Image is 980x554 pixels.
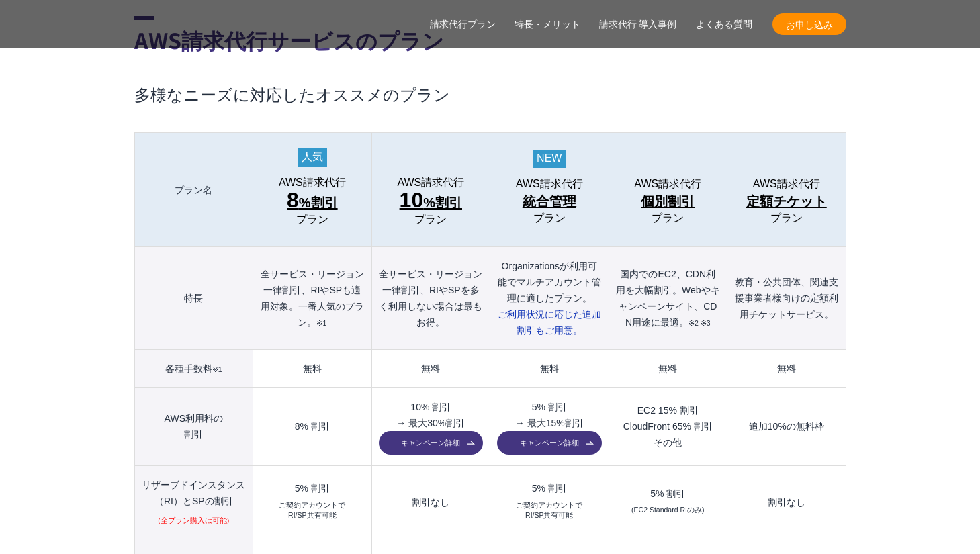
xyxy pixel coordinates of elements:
td: 無料 [253,350,371,388]
span: AWS請求代行 [753,178,820,190]
span: ご利用状況に応じた [498,309,601,336]
th: 特長 [134,247,253,350]
td: 追加10%の無料枠 [727,388,846,466]
td: 5% 割引 → 最大15%割引 [490,388,609,466]
th: AWS利用料の 割引 [134,388,253,466]
span: 8 [287,188,299,212]
a: AWS請求代行 定額チケットプラン [734,178,838,224]
span: %割引 [287,189,338,214]
small: ※1 [316,319,326,327]
span: 個別割引 [641,191,695,212]
th: Organizationsが利用可能でマルチアカウント管理に適したプラン。 [490,247,609,350]
span: 定額チケット [746,191,827,212]
td: 無料 [490,350,609,388]
small: ご契約アカウントで RI/SP共有可能 [279,500,345,522]
small: ※1 [212,365,222,373]
span: プラン [296,214,328,226]
a: キャンペーン詳細 [379,431,483,455]
th: プラン名 [134,133,253,247]
td: 割引なし [727,465,846,539]
h3: 多様なニーズに対応したオススメのプラン [134,83,846,105]
span: %割引 [400,189,462,214]
span: プラン [414,214,447,226]
td: EC2 15% 割引 CloudFront 65% 割引 その他 [609,388,727,466]
span: 10 [400,188,424,212]
a: AWS請求代行 統合管理プラン [497,178,601,224]
a: よくある質問 [696,17,752,32]
td: 無料 [727,350,846,388]
span: AWS請求代行 [279,177,346,189]
div: 5% 割引 [260,483,364,493]
th: 全サービス・リージョン一律割引、RIやSPも適用対象。一番人気のプラン。 [253,247,371,350]
a: 請求代行 導入事例 [599,17,677,32]
span: プラン [533,212,566,224]
a: AWS請求代行 8%割引 プラン [260,177,364,226]
a: AWS請求代行 個別割引プラン [616,178,720,224]
small: (全プラン購入は可能) [158,516,229,526]
span: お申し込み [772,17,846,32]
th: 各種手数料 [134,350,253,388]
span: AWS請求代行 [634,178,701,190]
span: プラン [652,212,684,224]
div: 5% 割引 [497,483,601,493]
td: 8% 割引 [253,388,371,466]
span: プラン [770,212,803,224]
span: AWS請求代行 [516,178,583,190]
th: リザーブドインスタンス （RI）とSPの割引 [134,465,253,539]
td: 10% 割引 → 最大30%割引 [371,388,490,466]
span: 統合管理 [523,191,576,212]
h2: AWS請求代行サービスのプラン [134,16,846,56]
small: ご契約アカウントで RI/SP共有可能 [516,500,582,522]
td: 割引なし [371,465,490,539]
a: AWS請求代行 10%割引プラン [379,177,483,226]
span: AWS請求代行 [397,177,464,189]
td: 無料 [371,350,490,388]
a: 特長・メリット [515,17,580,32]
a: お申し込み [772,13,846,35]
td: 無料 [609,350,727,388]
div: 5% 割引 [616,489,720,498]
th: 教育・公共団体、関連支援事業者様向けの定額利用チケットサービス。 [727,247,846,350]
a: キャンペーン詳細 [497,431,601,455]
small: ※2 ※3 [688,319,711,327]
th: 国内でのEC2、CDN利用を大幅割引。Webやキャンペーンサイト、CDN用途に最適。 [609,247,727,350]
small: (EC2 Standard RIのみ) [631,505,704,516]
a: 請求代行プラン [430,17,496,32]
th: 全サービス・リージョン一律割引、RIやSPを多く利用しない場合は最もお得。 [371,247,490,350]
